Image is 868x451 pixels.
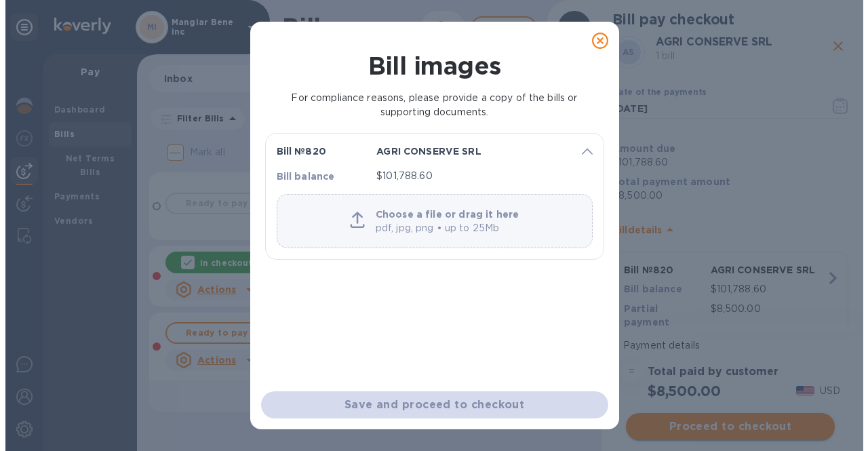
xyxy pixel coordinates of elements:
p: Bill № 820 [271,144,361,158]
p: Bill balance [271,170,361,183]
p: For compliance reasons, please provide a copy of the bills or supporting documents. [262,91,596,119]
h1: Bill images [363,52,496,80]
p: $101,788.60 [371,169,560,183]
p: pdf, jpg, png • up to 25Mb [370,221,513,235]
p: AGRI CONSERVE SRL [371,144,560,158]
p: Choose a file or drag it here [370,208,513,221]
